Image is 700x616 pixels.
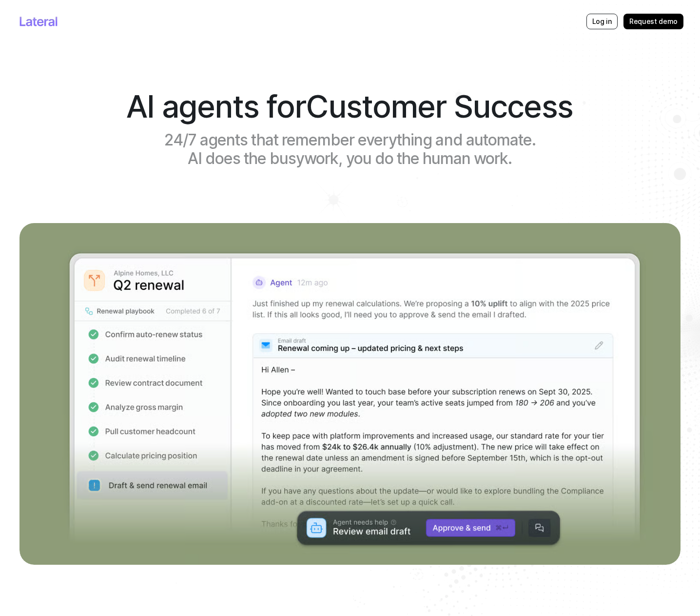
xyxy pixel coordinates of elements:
button: Request demo [623,14,683,29]
p: Log in [592,17,612,26]
span: AI agents for [126,87,306,125]
p: Request demo [629,17,678,26]
h1: 24/7 agents that remember everything and automate. AI does the busywork, you do the human work. [151,131,549,168]
div: Log in [586,14,618,29]
span: Customer Success [306,87,573,125]
a: Logo [19,17,58,26]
